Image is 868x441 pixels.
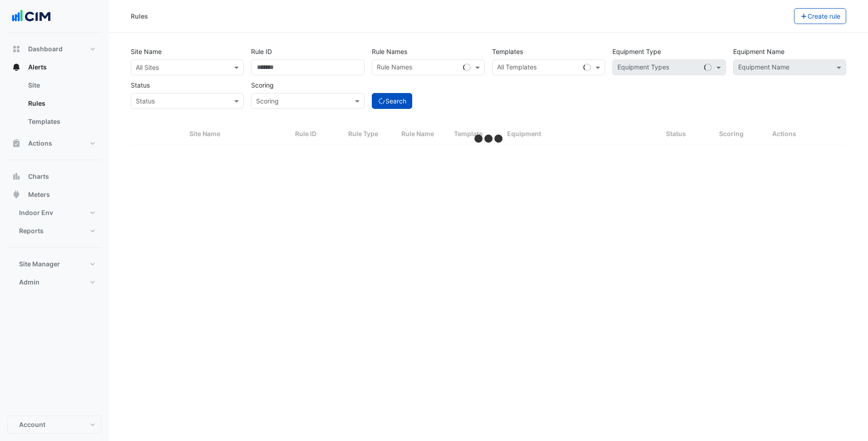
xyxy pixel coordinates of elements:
[131,11,148,21] div: Rules
[19,226,44,235] span: Reports
[496,62,537,74] div: All Templates
[19,420,45,429] span: Account
[666,129,708,139] div: Status
[401,129,444,139] div: Rule Name
[7,273,102,291] button: Admin
[251,44,272,59] label: Rule ID
[21,113,102,131] a: Templates
[19,208,53,217] span: Indoor Env
[492,44,523,59] label: Templates
[7,186,102,204] button: Meters
[251,77,274,93] label: Scoring
[28,44,63,54] span: Dashboard
[7,255,102,273] button: Site Manager
[733,44,784,59] label: Equipment Name
[12,139,21,148] app-icon: Actions
[454,129,496,139] div: Template
[19,278,39,287] span: Admin
[12,190,21,199] app-icon: Meters
[7,134,102,152] button: Actions
[372,93,413,109] button: Search
[612,44,661,59] label: Equipment Type
[7,204,102,222] button: Indoor Env
[21,76,102,94] a: Site
[7,167,102,186] button: Charts
[12,63,21,72] app-icon: Alerts
[372,44,407,59] label: Rule Names
[189,129,284,139] div: Site Name
[131,44,162,59] label: Site Name
[28,63,47,72] span: Alerts
[7,58,102,76] button: Alerts
[7,222,102,240] button: Reports
[7,416,102,434] button: Account
[12,172,21,181] app-icon: Charts
[507,129,655,139] div: Equipment
[295,129,337,139] div: Rule ID
[11,7,52,25] img: Company Logo
[19,260,60,269] span: Site Manager
[616,62,669,74] div: Equipment Types
[737,62,789,74] div: Equipment Name
[28,139,52,148] span: Actions
[772,129,841,139] div: Actions
[794,8,847,24] button: Create rule
[28,172,49,181] span: Charts
[7,76,102,134] div: Alerts
[348,129,390,139] div: Rule Type
[719,129,761,139] div: Scoring
[21,94,102,113] a: Rules
[12,44,21,54] app-icon: Dashboard
[28,190,50,199] span: Meters
[375,62,412,74] div: Rule Names
[7,40,102,58] button: Dashboard
[131,77,150,93] label: Status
